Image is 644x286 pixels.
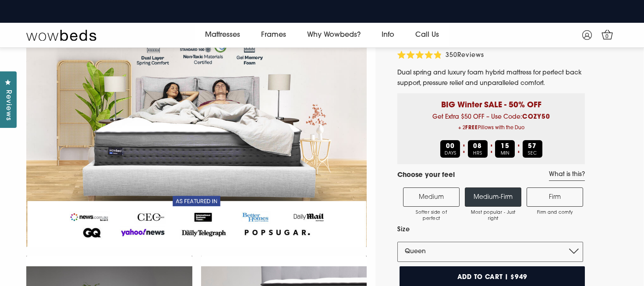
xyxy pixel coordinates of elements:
[599,27,615,42] a: 0
[371,23,405,47] a: Info
[251,23,297,47] a: Frames
[397,51,484,61] div: 350Reviews
[195,23,251,47] a: Mattresses
[404,93,578,111] p: BIG Winter SALE - 50% OFF
[2,90,14,121] span: Reviews
[528,143,537,150] b: 57
[522,114,550,120] b: COZY50
[408,210,455,222] span: Softer side of perfect
[501,143,510,150] b: 15
[457,52,484,59] span: Reviews
[446,143,455,150] b: 00
[404,114,578,134] span: Get Extra $50 OFF – Use Code:
[397,171,455,181] h4: Choose your feel
[465,187,521,207] label: Medium-Firm
[446,52,457,59] span: 350
[404,123,578,134] span: + 2 Pillows with the Duo
[531,210,578,216] span: Firm and comfy
[603,32,612,41] span: 0
[403,187,460,207] label: Medium
[397,224,583,235] label: Size
[470,210,517,222] span: Most popular - Just right
[26,29,96,41] img: Wow Beds Logo
[527,187,583,207] label: Firm
[440,140,460,158] div: DAYS
[468,140,488,158] div: HRS
[297,23,371,47] a: Why Wowbeds?
[523,140,542,158] div: SEC
[465,126,478,131] b: FREE
[495,140,515,158] div: MIN
[549,171,585,181] a: What is this?
[397,70,582,87] span: Dual spring and luxury foam hybrid mattress for perfect back support, pressure relief and unparal...
[405,23,449,47] a: Call Us
[473,143,482,150] b: 08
